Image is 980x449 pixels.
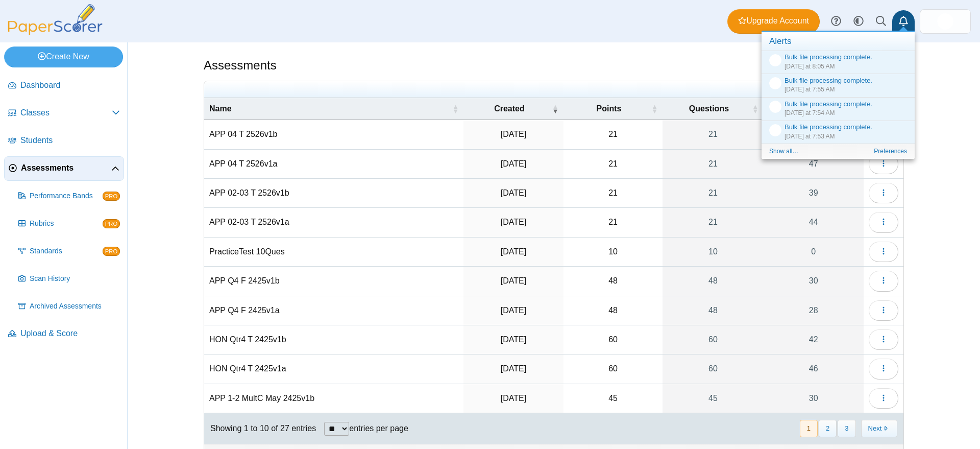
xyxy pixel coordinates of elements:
button: 2 [819,420,837,437]
a: 48 [663,267,763,295]
a: 44 [764,208,864,237]
time: Oct 6, 2025 at 5:36 PM [501,130,526,138]
img: ps.8EHCIG3N8Vt7GEG8 [769,124,781,136]
a: Students [4,129,124,153]
time: May 21, 2025 at 5:09 PM [501,394,526,403]
time: Sep 9, 2025 at 1:53 PM [501,188,526,197]
a: 39 [764,179,864,207]
button: 3 [838,420,855,437]
td: PracticeTest 10Ques [204,238,463,267]
span: Name [209,103,450,114]
a: Upgrade Account [727,9,820,34]
img: ps.8EHCIG3N8Vt7GEG8 [937,13,953,30]
a: 21 [663,120,763,149]
a: Performance Bands PRO [14,184,124,208]
td: 10 [563,238,663,267]
time: Sep 6, 2025 at 2:32 PM [501,247,526,256]
time: Oct 14, 2025 at 7:55 AM [785,86,835,93]
span: Questions [668,103,750,114]
time: Jun 9, 2025 at 3:22 PM [501,364,526,373]
a: 10 [663,238,763,266]
a: 28 [764,296,864,325]
time: Oct 14, 2025 at 7:53 AM [785,133,835,140]
td: APP Q4 F 2425v1a [204,296,463,325]
span: Name : Activate to sort [452,104,458,114]
a: 48 [663,296,763,325]
a: Classes [4,101,124,126]
span: PRO [103,247,120,256]
time: Oct 5, 2025 at 5:35 PM [501,159,526,168]
td: APP 02-03 T 2526v1a [204,208,463,237]
span: Dashboard [20,80,120,91]
td: 48 [563,267,663,296]
td: 48 [563,296,663,325]
span: Classes [20,107,112,119]
span: Rubrics [30,219,103,229]
a: Dashboard [4,74,124,98]
span: Assessments [21,162,111,174]
a: 30 [764,267,864,295]
a: 60 [663,355,763,383]
span: Students [20,135,120,146]
img: ps.8EHCIG3N8Vt7GEG8 [769,77,781,89]
td: 21 [563,150,663,179]
td: 21 [563,179,663,208]
a: Bulk file processing complete. [785,100,872,108]
h1: Assessments [204,57,277,74]
span: Standards [30,246,103,256]
span: Created [469,103,550,114]
a: Bulk file processing complete. [785,77,872,84]
a: PaperScorer [4,28,106,37]
a: 21 [663,150,763,178]
span: Questions : Activate to sort [752,104,758,114]
time: Jun 10, 2025 at 2:20 PM [501,306,526,315]
div: Showing 1 to 10 of 27 entries [204,413,316,444]
span: Points [569,103,650,114]
a: 47 [764,150,864,178]
span: Created : Activate to remove sorting [552,104,558,114]
img: PaperScorer [4,4,106,35]
time: Jun 9, 2025 at 4:47 PM [501,335,526,344]
a: Bulk file processing complete. [785,123,872,131]
a: 42 [764,325,864,354]
td: APP 02-03 T 2526v1b [204,179,463,208]
a: 21 [663,179,763,207]
span: Performance Bands [30,191,103,201]
a: Create New [4,46,123,67]
a: Alerts [892,10,915,33]
a: Upload & Score [4,322,124,346]
a: 46 [764,355,864,383]
td: 21 [563,120,663,149]
button: 1 [800,420,818,437]
td: 60 [563,325,663,355]
nav: pagination [799,420,897,437]
a: 30 [764,384,864,413]
time: Oct 14, 2025 at 8:05 AM [785,63,835,70]
a: ps.8EHCIG3N8Vt7GEG8 [920,9,971,34]
a: Standards PRO [14,239,124,264]
span: Upgrade Account [738,15,809,27]
span: Scan History [30,274,120,284]
span: PRO [103,192,120,201]
span: PRO [103,219,120,228]
td: APP 1-2 MultC May 2425v1b [204,384,463,413]
span: Points : Activate to sort [651,104,657,114]
a: 45 [663,384,763,413]
td: 45 [563,384,663,413]
span: Scott Richardson [937,13,953,30]
img: ps.8EHCIG3N8Vt7GEG8 [769,54,781,66]
button: Next [861,420,897,437]
a: Show all… [769,148,798,155]
time: Sep 9, 2025 at 1:48 PM [501,218,526,226]
a: 21 [663,208,763,237]
a: Rubrics PRO [14,211,124,236]
a: 0 [764,238,864,266]
img: ps.8EHCIG3N8Vt7GEG8 [769,101,781,113]
td: 60 [563,355,663,384]
a: Scan History [14,267,124,291]
td: 21 [563,208,663,237]
a: Assessments [4,156,124,181]
a: 60 [663,325,763,354]
h3: Alerts [762,32,915,51]
a: Preferences [874,148,907,155]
